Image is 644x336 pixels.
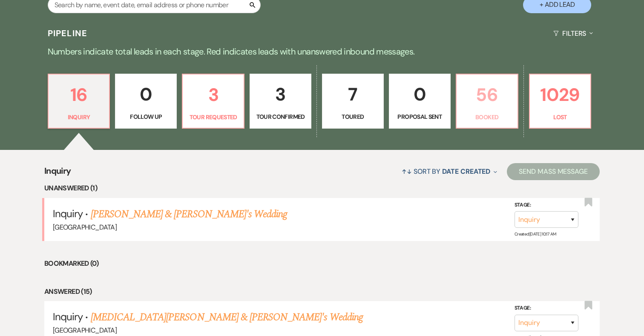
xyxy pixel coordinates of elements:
span: Inquiry [53,310,83,323]
p: 3 [188,80,239,109]
p: Inquiry [54,112,104,122]
a: 56Booked [456,74,518,129]
p: Booked [462,112,512,122]
button: Filters [550,22,596,45]
span: Created: [DATE] 10:17 AM [515,231,556,237]
p: 7 [328,80,378,109]
p: 3 [255,80,306,109]
span: [GEOGRAPHIC_DATA] [53,326,117,335]
a: 16Inquiry [48,74,110,129]
button: Sort By Date Created [398,160,500,183]
li: Bookmarked (0) [44,258,600,269]
a: [PERSON_NAME] & [PERSON_NAME]'s Wedding [91,207,287,222]
span: [GEOGRAPHIC_DATA] [53,223,117,232]
p: Lost [535,112,586,122]
p: 16 [54,80,104,109]
li: Unanswered (1) [44,183,600,194]
a: 0Follow Up [115,74,177,129]
p: Proposal Sent [394,112,445,121]
p: 0 [121,80,171,109]
a: 3Tour Requested [182,74,244,129]
span: ↑↓ [402,167,412,176]
li: Answered (15) [44,286,600,297]
span: Inquiry [53,207,83,220]
p: Follow Up [121,112,171,121]
a: 3Tour Confirmed [250,74,311,129]
a: [MEDICAL_DATA][PERSON_NAME] & [PERSON_NAME]'s Wedding [91,310,363,325]
label: Stage: [515,200,578,210]
label: Stage: [515,304,578,313]
a: 7Toured [322,74,384,129]
p: Toured [328,112,378,121]
p: 56 [462,80,512,109]
span: Date Created [442,167,490,176]
p: Numbers indicate total leads in each stage. Red indicates leads with unanswered inbound messages. [15,45,629,58]
a: 0Proposal Sent [389,74,451,129]
p: 0 [394,80,445,109]
p: 1029 [535,80,586,109]
button: Send Mass Message [507,163,600,180]
p: Tour Requested [188,112,239,122]
p: Tour Confirmed [255,112,306,121]
h3: Pipeline [48,27,88,39]
span: Inquiry [44,164,71,183]
a: 1029Lost [529,74,592,129]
